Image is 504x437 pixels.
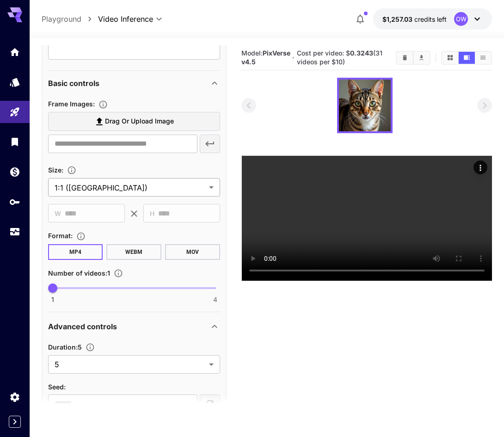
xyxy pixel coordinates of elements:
span: $1,257.03 [382,15,414,23]
p: · [292,52,295,63]
span: Model: [241,49,290,66]
div: Settings [9,391,20,403]
span: Video Inference [98,13,153,25]
div: Basic controls [48,72,220,94]
div: Usage [9,226,20,238]
span: 1 [51,295,54,304]
span: H [150,208,154,219]
span: 5 [55,359,205,370]
p: Basic controls [48,78,99,89]
div: Playground [9,106,20,118]
span: Number of videos : 1 [48,269,110,277]
p: Advanced controls [48,321,117,332]
span: Cost per video: $ (31 videos per $10) [297,49,382,66]
label: Drag or upload image [48,112,220,131]
span: W [55,208,61,219]
div: Advanced controls [48,315,220,338]
div: Clear videosDownload All [396,51,430,65]
button: Show videos in grid view [442,52,458,64]
button: Clear videos [397,52,413,64]
button: Expand sidebar [9,416,21,428]
div: $1,257.02986 [382,14,447,24]
div: Actions [473,160,487,174]
span: Duration : 5 [48,343,82,351]
button: Upload frame images. [95,100,111,109]
button: MP4 [48,244,103,260]
button: Specify how many videos to generate in a single request. Each video generation will be charged se... [110,269,127,278]
button: Download All [413,52,430,64]
span: 4 [213,295,217,304]
span: 1:1 ([GEOGRAPHIC_DATA]) [55,182,205,193]
img: RbAAAAAElFTkSuQmCC [339,80,391,131]
button: Adjust the dimensions of the generated image by specifying its width and height in pixels, or sel... [63,166,80,175]
div: Show videos in grid viewShow videos in video viewShow videos in list view [441,51,492,65]
span: Format : [48,232,73,240]
div: Library [9,136,20,148]
button: Choose the file format for the output video. [73,232,89,241]
div: Models [9,76,20,88]
span: credits left [414,15,447,23]
span: Frame Images : [48,100,95,108]
button: MOV [165,244,220,260]
span: Size : [48,166,63,174]
span: Drag or upload image [105,116,174,127]
button: Set the number of duration [82,343,98,352]
b: PixVerse v4.5 [241,49,290,66]
button: WEBM [106,244,161,260]
nav: breadcrumb [42,13,98,25]
div: Wallet [9,166,20,178]
div: OW [454,12,468,26]
button: Show videos in list view [475,52,491,64]
button: Show videos in video view [459,52,475,64]
span: Seed : [48,383,66,391]
div: API Keys [9,196,20,208]
button: $1,257.02986OW [373,8,492,30]
b: 0.3243 [350,49,373,57]
a: Playground [42,13,81,25]
div: Home [9,46,20,58]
